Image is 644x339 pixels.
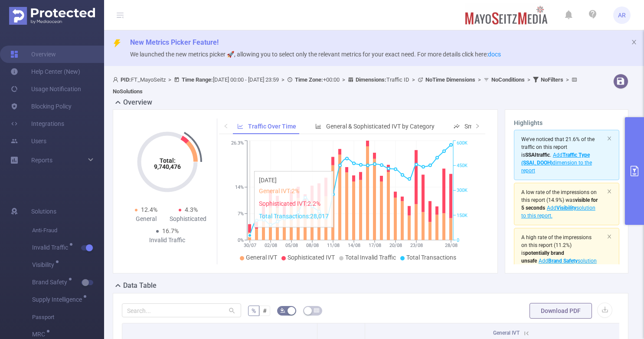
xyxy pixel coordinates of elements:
tspan: 14% [235,184,244,190]
span: Add solution to this report. [521,258,597,272]
tspan: 0% [238,237,244,243]
span: % [252,307,256,314]
a: Reports [31,151,52,169]
i: icon: close [607,136,612,141]
tspan: 23/08 [410,243,423,248]
a: Users [10,132,46,150]
h2: Data Table [123,280,157,291]
tspan: 300K [457,188,467,194]
span: FT_MayoSeitz [DATE] 00:00 - [DATE] 23:59 +00:00 [113,76,579,95]
b: SSAI traffic [525,152,550,158]
span: General IVT [246,254,277,261]
span: (11.2%) [521,234,597,272]
tspan: 30/07 [244,243,256,248]
tspan: 150K [457,213,467,218]
button: icon: close [607,232,612,241]
button: Download PDF [530,303,592,319]
b: No Solutions [113,88,143,95]
span: Total Transactions [406,254,456,261]
tspan: 450K [457,163,467,168]
tspan: 20/08 [389,243,402,248]
tspan: Total: [159,157,175,164]
h2: Overview [123,97,152,108]
img: Protected Media [9,7,95,25]
i: icon: close [607,189,612,194]
i: icon: bar-chart [315,123,321,129]
tspan: 05/08 [285,243,298,248]
a: Blocking Policy [10,98,72,115]
tspan: 17/08 [369,243,381,248]
button: icon: close [631,37,637,47]
b: PID: [121,76,131,83]
span: > [166,76,174,83]
span: We've noticed that 21.6% of the traffic on this report is . [521,136,595,174]
span: Anti-Fraud [32,222,104,239]
i: icon: user [113,77,121,82]
span: New Metrics Picker Feature! [130,38,219,46]
span: Smart Agent [464,123,498,130]
i: icon: close [631,39,637,45]
i: icon: bg-colors [280,308,285,313]
i: icon: left [224,123,229,128]
span: Supply Intelligence [32,296,85,303]
span: General & Sophisticated IVT by Category [326,123,435,130]
b: No Filters [541,76,563,83]
i: icon: table [314,308,319,313]
b: potentially brand unsafe [521,250,564,264]
span: Sophisticated IVT [288,254,335,261]
span: AR [618,7,626,24]
b: Visibility [556,205,576,211]
span: 4.3% [185,206,198,213]
span: (14.9%) [521,189,598,219]
i: icon: close [607,234,612,239]
b: Dimensions : [356,76,386,83]
tspan: 26.3% [231,141,244,146]
span: Reports [31,157,52,164]
span: 16.7% [162,227,179,234]
b: Brand Safety [548,258,578,264]
span: Invalid Traffic [32,244,71,250]
a: Overview [10,46,56,63]
span: MRC [32,331,48,337]
span: > [563,76,572,83]
tspan: 02/08 [265,243,277,248]
span: 12.4% [141,206,157,213]
h3: Highlights [514,118,619,128]
b: No Conditions [491,76,525,83]
span: Solutions [31,203,56,220]
span: Add dimension to the report [521,152,592,174]
tspan: 0 [457,237,459,243]
span: A high rate of the impressions on this report [521,234,592,248]
input: Search... [122,303,241,317]
span: > [475,76,484,83]
span: Add solution to this report. [521,205,595,219]
tspan: 11/08 [327,243,340,248]
button: icon: close [607,187,612,196]
span: # [263,307,267,314]
b: Time Zone: [295,76,323,83]
span: General IVT [493,330,520,336]
tspan: 9,740,476 [154,163,181,170]
span: Total Invalid Traffic [345,254,396,261]
span: Traffic Over Time [248,123,296,130]
span: Passport [32,309,104,326]
span: > [409,76,418,83]
span: > [525,76,533,83]
span: Visibility [32,262,57,268]
a: Help Center (New) [10,63,80,80]
tspan: 600K [457,141,467,146]
tspan: 14/08 [348,243,360,248]
button: icon: close [607,134,612,143]
div: Invalid Traffic [146,236,188,245]
i: icon: thunderbolt [113,39,121,48]
b: No Time Dimensions [425,76,475,83]
tspan: 28/08 [445,243,458,248]
b: Time Range: [182,76,213,83]
tspan: 7% [238,211,244,217]
div: General [125,214,167,224]
span: A low rate of the impressions on this report [521,189,597,203]
a: Integrations [10,115,64,132]
a: Usage Notification [10,80,81,98]
a: docs [488,51,501,58]
span: > [340,76,348,83]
